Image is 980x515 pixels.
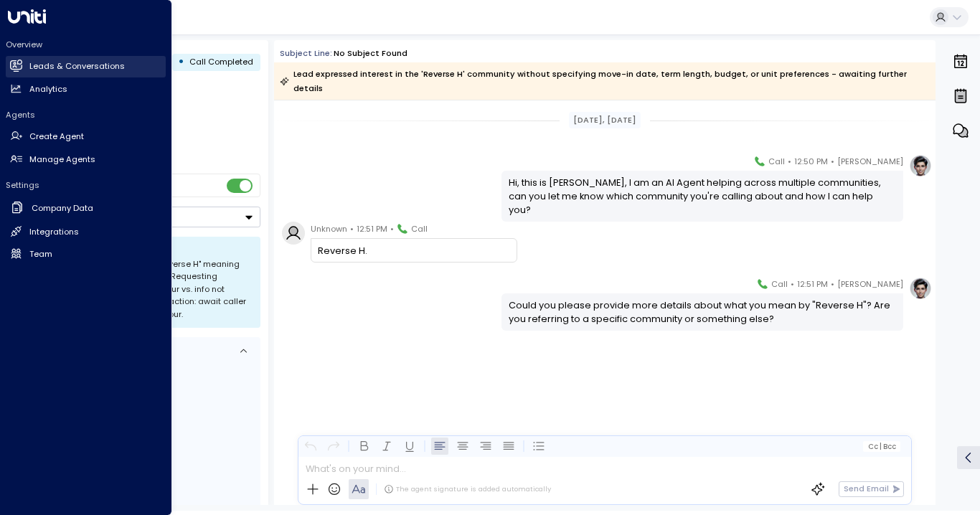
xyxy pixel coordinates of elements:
span: • [788,154,791,169]
div: • [178,52,184,72]
h2: Team [29,248,52,260]
h2: Agents [6,109,166,121]
a: Manage Agents [6,148,166,170]
h2: Settings [6,179,166,191]
span: Call Completed [189,56,253,67]
span: Call [771,277,788,291]
span: [PERSON_NAME] [837,277,903,291]
img: profile-logo.png [909,277,932,300]
div: [DATE], [DATE] [569,112,641,128]
div: No subject found [334,47,407,60]
span: 12:50 PM [794,154,828,169]
div: Lead expressed interest in the 'Reverse H' community without specifying move-in date, term length... [280,67,928,95]
span: [PERSON_NAME] [837,154,903,169]
span: Cc Bcc [868,443,896,450]
span: • [831,277,834,291]
h2: Manage Agents [29,153,95,166]
button: Undo [302,438,319,455]
span: Subject Line: [280,47,332,59]
h2: Integrations [29,226,79,238]
h2: Leads & Conversations [29,60,125,72]
span: • [791,277,794,291]
h2: Company Data [32,202,93,214]
span: Call [768,154,785,169]
span: 12:51 PM [797,277,828,291]
a: Create Agent [6,126,166,148]
a: Leads & Conversations [6,56,166,77]
img: profile-logo.png [909,154,932,177]
span: 12:51 PM [357,222,387,236]
div: Could you please provide more details about what you mean by "Reverse H"? Are you referring to a ... [509,298,897,326]
a: Team [6,243,166,265]
a: Analytics [6,78,166,100]
h2: Create Agent [29,131,84,143]
span: Call [411,222,428,236]
span: | [880,443,882,450]
a: Integrations [6,221,166,242]
span: • [350,222,354,236]
span: • [831,154,834,169]
h2: Analytics [29,83,67,95]
button: Cc|Bcc [863,441,900,452]
a: Company Data [6,197,166,220]
span: Unknown [311,222,347,236]
div: The agent signature is added automatically [384,484,551,494]
h2: Overview [6,39,166,50]
div: Reverse H. [318,244,509,257]
button: Redo [325,438,342,455]
div: Hi, this is [PERSON_NAME], I am an AI Agent helping across multiple communities, can you let me k... [509,176,897,217]
span: • [390,222,394,236]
